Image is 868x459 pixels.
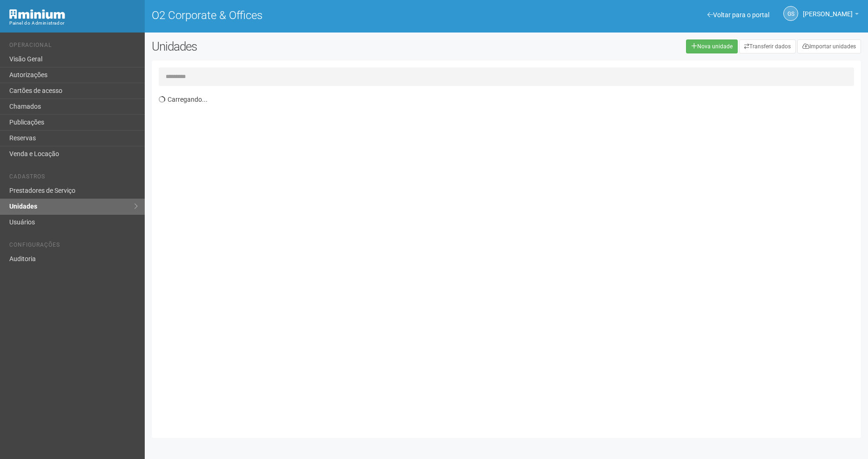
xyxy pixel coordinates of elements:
[9,173,138,183] li: Cadastros
[686,39,738,53] a: Nova unidade
[797,39,861,53] a: Importar unidades
[9,19,138,27] div: Painel do Administrador
[803,12,859,19] a: [PERSON_NAME]
[783,6,798,21] a: GS
[9,42,138,52] li: Operacional
[739,39,796,53] a: Transferir dados
[9,242,138,251] li: Configurações
[152,9,499,21] h1: O2 Corporate & Offices
[707,11,769,19] a: Voltar para o portal
[152,39,439,53] h2: Unidades
[803,1,853,18] span: Gabriela Souza
[159,91,861,431] div: Carregando...
[9,9,65,19] img: Minium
